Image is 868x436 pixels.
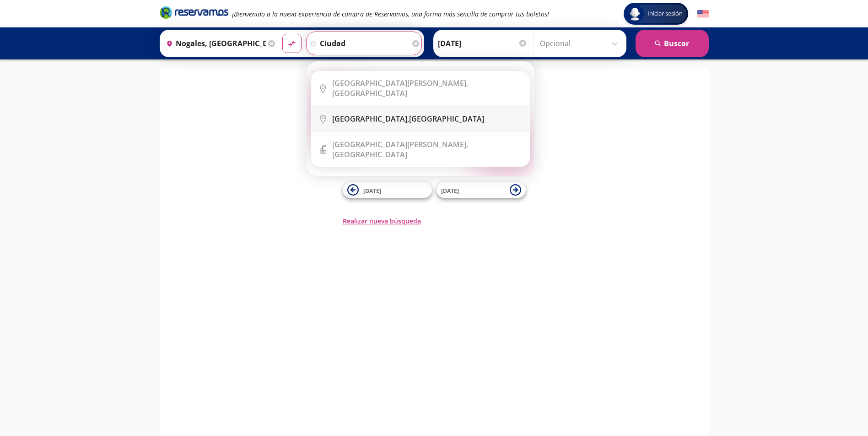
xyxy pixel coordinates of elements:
[332,114,484,124] div: [GEOGRAPHIC_DATA]
[363,187,381,195] span: [DATE]
[697,8,709,20] button: English
[540,32,622,55] input: Opcional
[441,187,459,195] span: [DATE]
[644,9,686,18] span: Iniciar sesión
[343,182,432,198] button: [DATE]
[162,32,266,55] input: Buscar Origen
[307,32,410,55] input: Buscar Destino
[437,182,526,198] button: [DATE]
[332,78,468,88] b: [GEOGRAPHIC_DATA][PERSON_NAME],
[343,216,421,226] button: Realizar nueva búsqueda
[636,30,709,57] button: Buscar
[160,5,228,19] i: Brand Logo
[438,32,528,55] input: Elegir Fecha
[332,139,468,149] b: [GEOGRAPHIC_DATA][PERSON_NAME],
[332,114,409,124] b: [GEOGRAPHIC_DATA],
[160,5,228,22] a: Brand Logo
[332,139,523,160] div: [GEOGRAPHIC_DATA]
[232,10,549,18] em: ¡Bienvenido a la nueva experiencia de compra de Reservamos, una forma más sencilla de comprar tus...
[332,78,523,98] div: [GEOGRAPHIC_DATA]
